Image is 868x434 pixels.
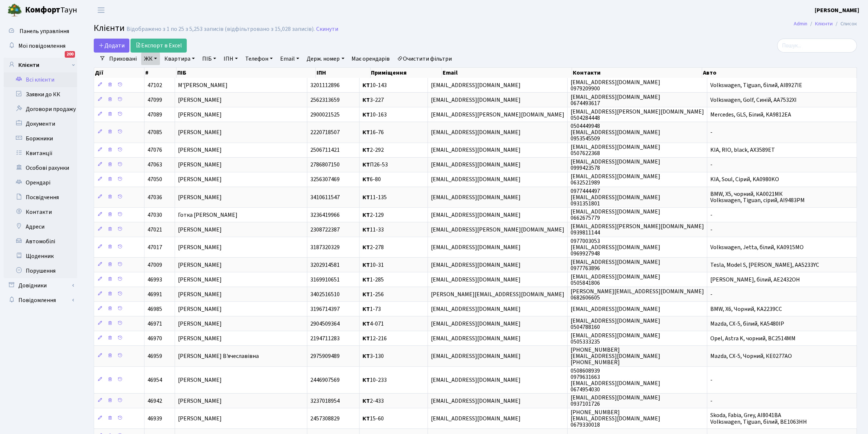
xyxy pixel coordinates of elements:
[702,68,857,78] th: Авто
[431,176,521,184] span: [EMAIL_ADDRESS][DOMAIN_NAME]
[362,146,370,154] b: КТ
[710,352,792,360] span: Mazda, CX-5, Чорний, КЕ0277АО
[310,96,340,104] span: 2562313659
[126,26,315,33] div: Відображено з 1 по 25 з 5,253 записів (відфільтровано з 15,028 записів).
[571,172,660,187] span: [EMAIL_ADDRESS][DOMAIN_NAME] 0632521989
[362,261,370,269] b: КТ
[362,276,370,284] b: КТ
[4,293,77,308] a: Повідомлення
[221,53,241,65] a: ІПН
[571,222,704,237] span: [EMAIL_ADDRESS][PERSON_NAME][DOMAIN_NAME] 0939811144
[4,234,77,249] a: Автомобілі
[25,4,60,16] b: Комфорт
[310,226,340,234] span: 2308722387
[176,68,316,78] th: ПІБ
[362,334,370,342] b: КТ
[431,352,521,360] span: [EMAIL_ADDRESS][DOMAIN_NAME]
[4,87,77,102] a: Заявки до КК
[571,305,660,313] span: [EMAIL_ADDRESS][DOMAIN_NAME]
[310,193,340,201] span: 3410611547
[178,176,222,184] span: [PERSON_NAME]
[362,111,370,119] b: КТ
[4,116,77,131] a: Документи
[431,261,521,269] span: [EMAIL_ADDRESS][DOMAIN_NAME]
[147,128,162,136] span: 47085
[310,397,340,405] span: 3237018954
[431,290,564,298] span: [PERSON_NAME][EMAIL_ADDRESS][DOMAIN_NAME]
[710,81,802,89] span: Volkswagen, Tiguan, білий, AI8927IE
[794,20,807,28] a: Admin
[147,161,162,169] span: 47063
[310,320,340,328] span: 2904509364
[571,187,660,208] span: 0977444497 [EMAIL_ADDRESS][DOMAIN_NAME] 0931351801
[242,53,276,65] a: Телефон
[710,290,712,298] span: -
[833,20,857,28] li: Список
[178,397,222,405] span: [PERSON_NAME]
[147,96,162,104] span: 47099
[131,39,187,53] a: Експорт в Excel
[178,81,228,89] span: М'[PERSON_NAME]
[7,3,22,18] img: logo.png
[571,158,660,172] span: [EMAIL_ADDRESS][DOMAIN_NAME] 0999423578
[362,111,387,119] span: 10-163
[362,305,381,313] span: 1-73
[362,81,370,89] b: КТ
[161,53,198,65] a: Квартира
[310,305,340,313] span: 3196714397
[4,205,77,219] a: Контакти
[316,68,371,78] th: ІПН
[431,111,564,119] span: [EMAIL_ADDRESS][PERSON_NAME][DOMAIN_NAME]
[710,397,712,405] span: -
[25,4,77,17] span: Таун
[178,193,222,201] span: [PERSON_NAME]
[431,128,521,136] span: [EMAIL_ADDRESS][DOMAIN_NAME]
[4,263,77,278] a: Порушення
[178,226,222,234] span: [PERSON_NAME]
[18,42,65,50] span: Мої повідомлення
[572,68,702,78] th: Контакти
[94,39,129,53] a: Додати
[147,146,162,154] span: 47076
[4,175,77,190] a: Орендарі
[431,81,521,89] span: [EMAIL_ADDRESS][DOMAIN_NAME]
[431,276,521,284] span: [EMAIL_ADDRESS][DOMAIN_NAME]
[571,108,704,122] span: [EMAIL_ADDRESS][PERSON_NAME][DOMAIN_NAME] 0504284448
[310,276,340,284] span: 3169910651
[431,334,521,342] span: [EMAIL_ADDRESS][DOMAIN_NAME]
[147,226,162,234] span: 47021
[362,243,384,251] span: 2-278
[777,39,857,53] input: Пошук...
[815,20,833,28] a: Клієнти
[362,193,370,201] b: КТ
[431,193,521,201] span: [EMAIL_ADDRESS][DOMAIN_NAME]
[571,346,660,366] span: [PHONE_NUMBER] [EMAIL_ADDRESS][DOMAIN_NAME] [PHONE_NUMBER]
[310,334,340,342] span: 2194711283
[4,24,77,39] a: Панель управління
[362,96,370,104] b: КТ
[147,276,162,284] span: 46993
[362,397,384,405] span: 2-433
[178,261,222,269] span: [PERSON_NAME]
[310,146,340,154] span: 2506711421
[144,68,177,78] th: #
[349,53,393,65] a: Має орендарів
[362,320,370,328] b: КТ
[310,415,340,423] span: 2457308829
[362,305,370,313] b: КТ
[431,96,521,104] span: [EMAIL_ADDRESS][DOMAIN_NAME]
[92,4,110,16] button: Переключити навігацію
[147,305,162,313] span: 46985
[4,249,77,263] a: Щоденник
[362,96,384,104] span: 3-227
[710,305,782,313] span: BMW, X6, Чорний, KA2239CC
[4,146,77,161] a: Квитанції
[710,412,807,426] span: Skoda, Fabia, Grey, AI8041BA Volkswagen, Tiguan, білий, BE1063HH
[178,415,222,423] span: [PERSON_NAME]
[178,352,259,360] span: [PERSON_NAME] В'ячеславівна
[431,211,521,219] span: [EMAIL_ADDRESS][DOMAIN_NAME]
[178,305,222,313] span: [PERSON_NAME]
[310,176,340,184] span: 3256307469
[710,334,796,342] span: Opel, Astra K, чорний, BC2514MM
[4,278,77,293] a: Довідники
